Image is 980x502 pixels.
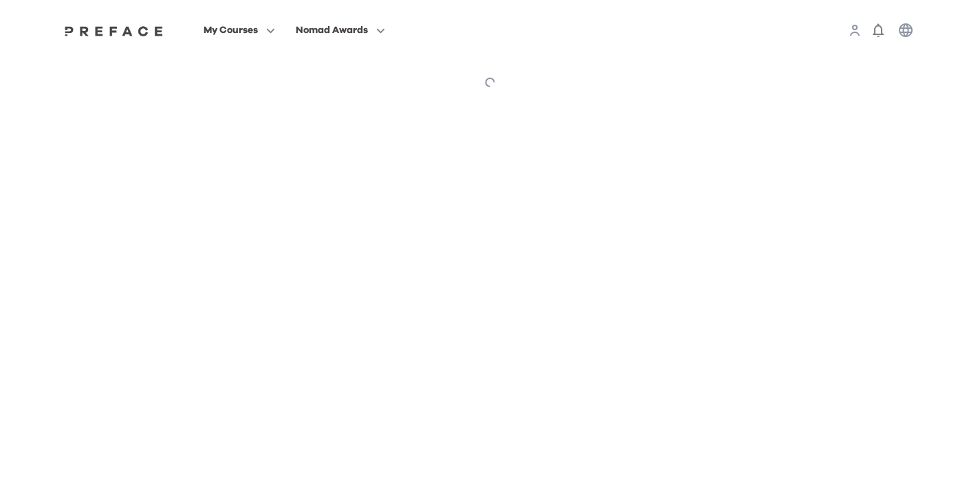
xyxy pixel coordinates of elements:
button: My Courses [199,21,279,39]
span: My Courses [204,22,258,38]
span: Nomad Awards [296,22,368,38]
button: Nomad Awards [292,21,389,39]
img: Preface Logo [61,25,167,36]
a: Preface Logo [61,25,167,36]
